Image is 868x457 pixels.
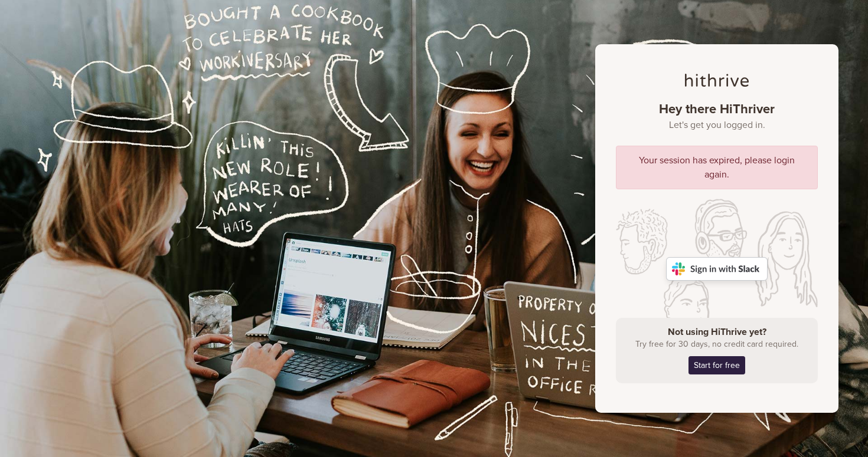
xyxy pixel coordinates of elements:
[27,8,51,19] span: Help
[625,327,809,338] h4: Not using HiThrive yet?
[616,101,818,131] h1: Hey there HiThriver
[616,120,818,131] small: Let's get you logged in.
[688,356,745,374] a: Start for free
[625,338,809,350] p: Try free for 30 days, no credit card required.
[685,74,749,87] img: hithrive-logo-dark.4eb238aa.svg
[666,257,768,281] img: Sign in with Slack
[616,146,818,189] div: Your session has expired, please login again.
